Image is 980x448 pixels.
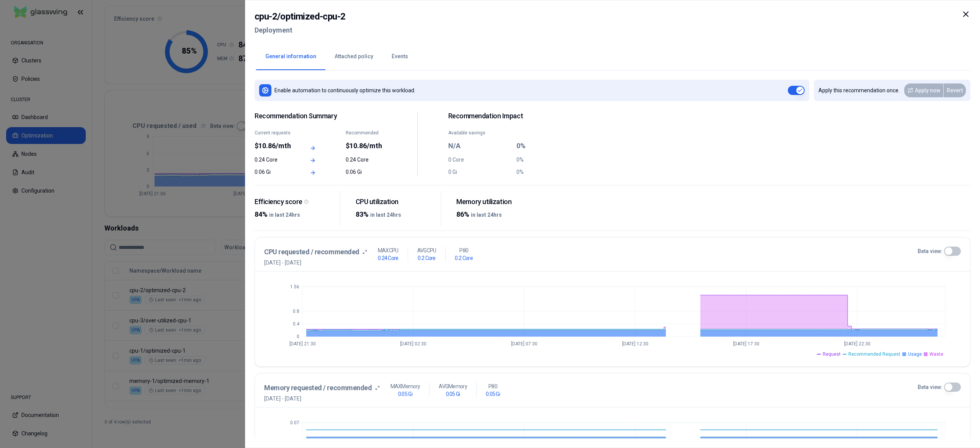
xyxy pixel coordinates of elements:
[455,254,472,262] h1: 0.2 Core
[390,383,420,390] p: MAX Memory
[378,247,399,254] p: MAX CPU
[290,420,299,425] tspan: 0.07
[486,390,500,398] h1: 0.05 Gi
[356,209,435,220] div: 83%
[511,341,537,347] tspan: [DATE] 07:30
[471,212,502,218] span: in last 24hrs
[488,383,497,390] p: P80
[255,198,334,206] div: Efficiency score
[264,259,367,267] span: [DATE] - [DATE]
[918,247,942,255] label: Beta view:
[448,141,512,151] div: N/A
[400,341,426,347] tspan: [DATE] 02:30
[382,43,417,70] button: Events
[417,247,436,254] p: AVG CPU
[346,168,387,176] div: 0.06 Gi
[346,156,387,164] div: 0.24 Core
[255,168,296,176] div: 0.06 Gi
[255,112,387,121] span: Recommendation Summary
[325,43,382,70] button: Attached policy
[446,390,460,398] h1: 0.05 Gi
[516,168,580,176] div: 0%
[908,351,922,357] span: Usage
[346,130,387,136] div: Recommended
[733,341,759,347] tspan: [DATE] 17:30
[264,395,380,402] span: [DATE] - [DATE]
[456,198,536,206] div: Memory utilization
[255,156,296,164] div: 0.24 Core
[929,351,943,357] span: Waste
[256,43,325,70] button: General information
[516,156,580,164] div: 0%
[274,87,415,94] p: Enable automation to continuously optimize this workload.
[448,168,512,176] div: 0 Gi
[255,209,334,220] div: 84%
[456,209,536,220] div: 86%
[448,130,512,136] div: Available savings
[269,212,300,218] span: in last 24hrs
[293,321,300,327] tspan: 0.4
[448,112,580,121] h2: Recommendation Impact
[293,309,299,314] tspan: 0.8
[264,383,372,393] h3: Memory requested / recommended
[459,247,468,254] p: P80
[378,254,399,262] h1: 0.24 Core
[290,284,299,289] tspan: 1.56
[439,383,467,390] p: AVG Memory
[297,334,299,339] tspan: 0
[346,141,387,151] div: $10.86/mth
[255,130,296,136] div: Current requests
[848,351,900,357] span: Recommended Request
[255,10,345,23] h2: cpu-2 / optimized-cpu-2
[398,390,412,398] h1: 0.05 Gi
[264,247,359,257] h3: CPU requested / recommended
[370,212,401,218] span: in last 24hrs
[823,351,841,357] span: Request
[255,141,296,151] div: $10.86/mth
[356,198,435,206] div: CPU utilization
[918,383,942,391] label: Beta view:
[255,23,345,37] h2: Deployment
[818,87,900,94] p: Apply this recommendation once.
[844,341,871,347] tspan: [DATE] 22:30
[418,254,435,262] h1: 0.2 Core
[516,141,580,151] div: 0%
[289,341,316,347] tspan: [DATE] 21:30
[622,341,648,347] tspan: [DATE] 12:30
[448,156,512,164] div: 0 Core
